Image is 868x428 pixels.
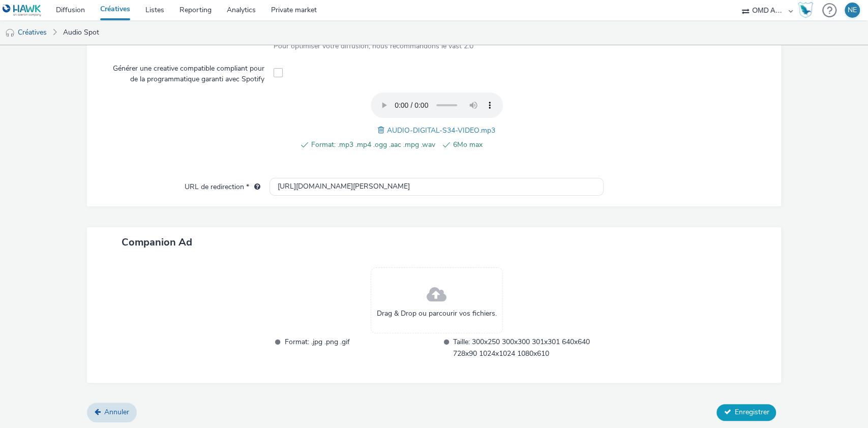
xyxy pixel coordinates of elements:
input: url... [270,178,604,196]
span: Enregistrer [734,407,769,417]
a: Hawk Academy [798,2,817,18]
label: Générer une creative compatible compliant pour de la programmatique garanti avec Spotify [105,59,268,84]
span: Annuler [104,407,129,417]
span: Format: .mp3 .mp4 .ogg .aac .mpg .wav [311,139,435,151]
img: undefined Logo [3,4,42,17]
span: 6Mo max [453,139,577,151]
button: Enregistrer [716,404,776,420]
img: Hawk Academy [798,2,813,18]
span: Taille: 300x250 300x300 301x301 640x640 728x90 1024x1024 1080x610 [453,336,604,359]
img: audio [5,28,15,38]
span: Pour optimiser votre diffusion, nous recommandons le vast 2.0 [274,41,473,51]
span: Companion Ad [122,235,192,249]
label: URL de redirection * [181,178,264,192]
a: Annuler [87,403,137,422]
div: L'URL de redirection sera utilisée comme URL de validation avec certains SSP et ce sera l'URL de ... [249,182,260,192]
a: Audio Spot [58,20,104,45]
span: Drag & Drop ou parcourir vos fichiers. [377,309,497,319]
span: AUDIO-DIGITAL-S34-VIDEO.mp3 [387,126,495,135]
span: Format: .jpg .png .gif [285,336,435,359]
div: NE [848,3,857,18]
